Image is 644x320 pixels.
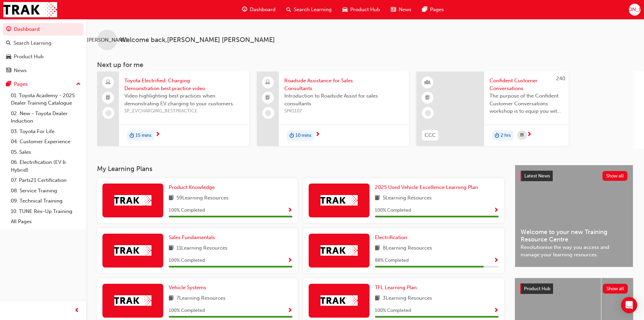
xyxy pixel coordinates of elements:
span: laptop-icon [106,78,111,87]
a: 02. New - Toyota Dealer Induction [8,108,84,126]
a: Toyota Electrified: Charging Demonstration best practice videoVideo highlighting best practices w... [97,71,249,146]
span: Video highlighting best practices when demonstrating EV charging to your customers. [124,92,244,107]
img: Trak [114,195,151,206]
button: Show Progress [494,306,499,315]
a: 240CCCConfident Customer ConversationsThe purpose of the Confident Customer Conversations worksho... [416,71,569,146]
a: 05. Sales [8,147,84,157]
span: laptop-icon [265,78,270,87]
span: search-icon [286,5,291,14]
span: Toyota Electrified: Charging Demonstration best practice video [124,77,244,92]
span: Product Hub [524,286,550,292]
span: Pages [430,6,444,14]
span: 15 mins [136,132,151,140]
a: guage-iconDashboard [237,3,281,17]
span: car-icon [342,5,348,14]
span: 59 Learning Resources [176,194,229,202]
a: Product HubShow all [520,283,628,294]
span: Sales Fundamentals [169,234,215,240]
a: 08. Service Training [8,186,84,196]
span: next-icon [527,132,532,138]
span: 3 Learning Resources [383,294,432,303]
span: next-icon [315,132,320,138]
button: Show Progress [287,206,292,215]
a: Sales Fundamentals [169,234,218,241]
a: search-iconSearch Learning [281,3,337,17]
span: News [399,6,411,14]
a: TFL Learning Plan [375,284,420,292]
a: Product Hub [3,50,84,63]
span: duration-icon [495,131,499,140]
span: Introduction to Roadside Assist for sales consultants [284,92,404,107]
div: Search Learning [14,39,51,47]
img: Trak [320,295,358,306]
span: [PERSON_NAME] [87,36,127,44]
a: Roadside Assistance for Sales ConsultantsIntroduction to Roadside Assist for sales consultantsSPK... [257,71,409,146]
a: 2025 Used Vehicle Excellence Learning Plan [375,184,481,191]
a: 07. Parts21 Certification [8,175,84,186]
span: book-icon [169,244,174,253]
span: 10 mins [295,132,311,140]
span: guage-icon [6,26,11,33]
a: All Pages [8,216,84,227]
span: Welcome back , [PERSON_NAME] [PERSON_NAME] [120,36,275,44]
a: Dashboard [3,23,84,36]
img: Trak [114,295,151,306]
div: Pages [14,80,28,88]
div: Open Intercom Messenger [621,297,637,313]
span: Show Progress [494,308,499,314]
span: news-icon [6,68,11,74]
span: CCC [425,131,436,139]
span: Vehicle Systems [169,284,206,291]
span: pages-icon [422,5,427,14]
img: Trak [114,245,151,256]
span: calendar-icon [520,131,524,140]
span: Search Learning [294,6,332,14]
button: DashboardSearch LearningProduct HubNews [3,22,84,78]
span: learningRecordVerb_NONE-icon [425,110,431,116]
span: 100 % Completed [375,307,411,315]
span: Revolutionise the way you access and manage your learning resources. [521,243,627,259]
span: The purpose of the Confident Customer Conversations workshop is to equip you with tools to commun... [490,92,563,115]
span: 100 % Completed [169,207,205,214]
button: [PERSON_NAME] [629,4,641,16]
span: book-icon [375,294,380,303]
span: 100 % Completed [169,307,205,315]
span: duration-icon [129,131,134,140]
a: 10. TUNE Rev-Up Training [8,206,84,217]
div: News [14,67,27,74]
span: 2 hrs [501,132,511,140]
span: Latest News [524,173,550,179]
span: pages-icon [6,81,11,87]
span: Show Progress [494,208,499,214]
a: Product Knowledge [169,184,217,191]
span: Show Progress [287,208,292,214]
button: Show Progress [494,206,499,215]
span: Show Progress [287,258,292,264]
a: Electrification [375,234,410,241]
button: Show Progress [287,306,292,315]
h3: My Learning Plans [97,165,504,173]
span: duration-icon [289,131,294,140]
a: pages-iconPages [417,3,449,17]
a: Search Learning [3,37,84,49]
span: booktick-icon [265,93,270,102]
span: TFL Learning Plan [375,284,417,291]
span: news-icon [391,5,396,14]
span: book-icon [375,244,380,253]
span: 5 Learning Resources [383,194,432,202]
span: learningRecordVerb_NONE-icon [105,110,112,116]
span: SP_EVCHARGING_BESTPRACTICE [124,107,244,115]
img: Trak [320,245,358,256]
span: search-icon [6,40,11,46]
a: 01. Toyota Academy - 2025 Dealer Training Catalogue [8,90,84,108]
span: learningRecordVerb_NONE-icon [265,110,271,116]
span: booktick-icon [425,93,430,102]
span: 100 % Completed [375,207,411,214]
button: Pages [3,78,84,90]
span: Welcome to your new Training Resource Centre [521,228,627,243]
span: car-icon [6,54,11,60]
a: Latest NewsShow allWelcome to your new Training Resource CentreRevolutionise the way you access a... [515,165,633,267]
span: learningResourceType_INSTRUCTOR_LED-icon [425,78,430,87]
button: Show all [603,284,628,294]
span: 100 % Completed [169,257,205,264]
